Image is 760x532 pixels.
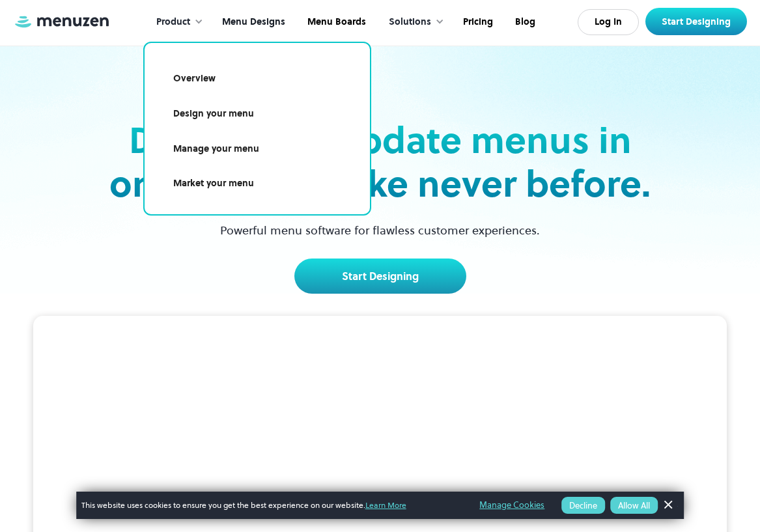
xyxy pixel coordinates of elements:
[610,497,658,514] button: Allow All
[204,221,556,239] p: Powerful menu software for flawless customer experiences.
[143,42,371,216] nav: Product
[451,2,503,42] a: Pricing
[160,169,354,199] a: Market your menu
[160,64,354,94] a: Overview
[376,2,451,42] div: Solutions
[295,2,376,42] a: Menu Boards
[645,8,747,35] a: Start Designing
[160,99,354,129] a: Design your menu
[294,259,466,294] a: Start Designing
[561,497,605,514] button: Decline
[503,2,545,42] a: Blog
[160,134,354,164] a: Manage your menu
[156,15,190,29] div: Product
[143,2,210,42] div: Product
[210,2,295,42] a: Menu Designs
[479,498,544,512] a: Manage Cookies
[81,499,462,511] span: This website uses cookies to ensure you get the best experience on our website.
[365,499,406,511] a: Learn More
[106,119,655,206] h2: Design and update menus in one platform like never before.
[658,496,677,515] a: Dismiss Banner
[389,15,431,29] div: Solutions
[578,9,639,35] a: Log In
